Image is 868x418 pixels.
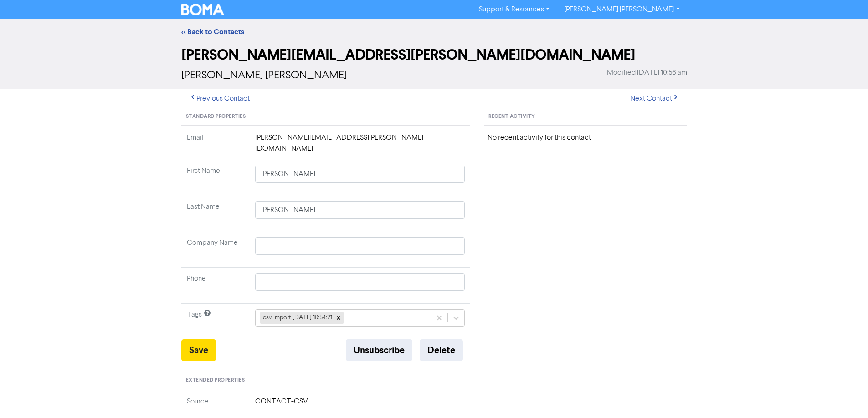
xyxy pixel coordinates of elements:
[181,70,347,81] span: [PERSON_NAME] [PERSON_NAME]
[181,396,250,413] td: Source
[250,132,471,160] td: [PERSON_NAME][EMAIL_ADDRESS][PERSON_NAME][DOMAIN_NAME]
[250,396,471,413] td: CONTACT-CSV
[488,132,683,143] div: No recent activity for this contact
[181,4,224,15] img: BOMA Logo
[607,67,687,78] span: Modified [DATE] 10:56 am
[260,312,334,324] div: csv import [DATE] 10:54:21
[472,2,557,17] a: Support & Resources
[181,196,250,232] td: Last Name
[557,2,687,17] a: [PERSON_NAME] [PERSON_NAME]
[181,372,471,389] div: Extended Properties
[181,46,687,64] h2: [PERSON_NAME][EMAIL_ADDRESS][PERSON_NAME][DOMAIN_NAME]
[181,27,244,36] a: << Back to Contacts
[420,339,463,361] button: Delete
[181,339,216,361] button: Save
[346,339,412,361] button: Unsubscribe
[181,304,250,340] td: Tags
[181,232,250,268] td: Company Name
[181,160,250,196] td: First Name
[181,108,471,126] div: Standard Properties
[181,89,257,108] button: Previous Contact
[181,132,250,160] td: Email
[484,108,687,126] div: Recent Activity
[822,374,868,418] iframe: Chat Widget
[622,89,687,108] button: Next Contact
[181,268,250,304] td: Phone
